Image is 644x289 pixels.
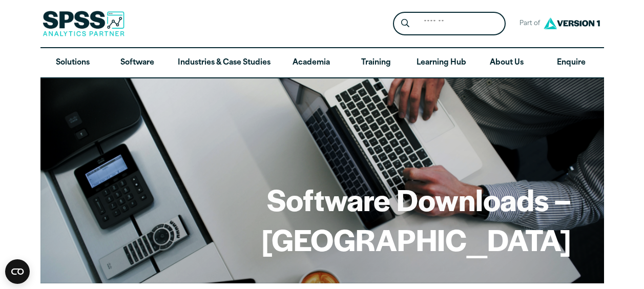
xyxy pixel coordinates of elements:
[474,48,539,78] a: About Us
[73,179,571,259] h1: Software Downloads – [GEOGRAPHIC_DATA]
[40,48,105,78] a: Solutions
[40,48,604,78] nav: Desktop version of site main menu
[514,16,541,31] span: Part of
[393,12,506,36] form: Site Header Search Form
[279,48,343,78] a: Academia
[396,14,414,33] button: Search magnifying glass icon
[5,259,30,284] button: Open CMP widget
[43,11,124,36] img: SPSS Analytics Partner
[401,19,409,28] svg: Search magnifying glass icon
[170,48,279,78] a: Industries & Case Studies
[343,48,408,78] a: Training
[541,14,603,33] img: Version1 Logo
[539,48,604,78] a: Enquire
[408,48,474,78] a: Learning Hub
[105,48,170,78] a: Software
